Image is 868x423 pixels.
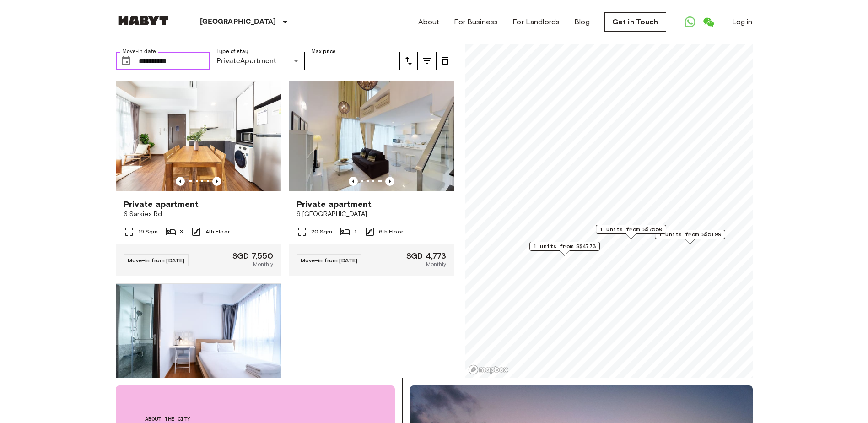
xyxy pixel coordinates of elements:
[426,260,446,268] span: Monthly
[122,48,156,55] label: Move-in date
[512,16,560,27] a: For Landlords
[699,13,717,31] a: Open WeChat
[311,48,336,55] label: Max price
[116,81,281,191] img: Marketing picture of unit SG-01-003-005-01
[399,52,418,70] button: tune
[418,16,440,27] a: About
[436,52,454,70] button: tune
[655,230,725,244] div: Map marker
[354,228,356,236] span: 1
[128,257,185,264] span: Move-in from [DATE]
[180,228,183,236] span: 3
[124,199,199,210] span: Private apartment
[176,177,185,186] button: Previous image
[116,284,281,394] img: Marketing picture of unit SG-01-105-001-001
[253,260,273,268] span: Monthly
[232,252,273,260] span: SGD 7,550
[681,13,699,31] a: Open WhatsApp
[297,210,447,219] span: 9 [GEOGRAPHIC_DATA]
[468,364,508,375] a: Mapbox logo
[574,16,590,27] a: Blog
[418,52,436,70] button: tune
[216,48,248,55] label: Type of stay
[297,199,372,210] span: Private apartment
[385,177,394,186] button: Previous image
[732,16,753,27] a: Log in
[600,225,662,233] span: 1 units from S$7550
[604,12,666,32] a: Get in Touch
[406,252,446,260] span: SGD 4,773
[349,177,358,186] button: Previous image
[596,225,666,239] div: Map marker
[454,16,498,27] a: For Business
[145,415,366,423] span: About the city
[289,81,454,276] a: Previous imagePrevious imagePrivate apartment9 [GEOGRAPHIC_DATA]20 Sqm16th FloorMove-in from [DAT...
[200,16,276,27] p: [GEOGRAPHIC_DATA]
[210,52,305,70] div: PrivateApartment
[116,16,171,25] img: Habyt
[379,228,403,236] span: 6th Floor
[124,210,274,219] span: 6 Sarkies Rd
[205,228,230,236] span: 4th Floor
[289,81,454,191] img: Marketing picture of unit SG-01-038-004-01
[311,228,333,236] span: 20 Sqm
[534,242,596,250] span: 1 units from S$4773
[529,242,600,256] div: Map marker
[301,257,358,264] span: Move-in from [DATE]
[212,177,221,186] button: Previous image
[116,81,281,276] a: Marketing picture of unit SG-01-003-005-01Previous imagePrevious imagePrivate apartment6 Sarkies ...
[117,52,135,70] button: Choose date, selected date is 5 Jan 2026
[659,230,721,239] span: 1 units from S$5199
[138,228,158,236] span: 19 Sqm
